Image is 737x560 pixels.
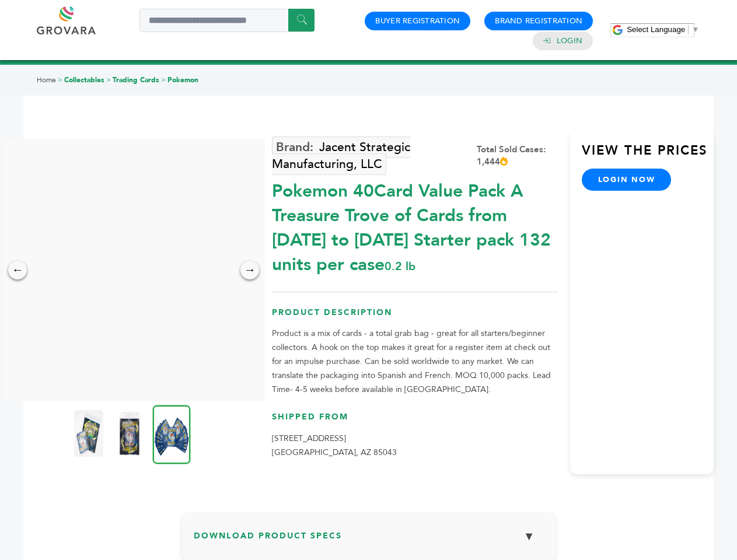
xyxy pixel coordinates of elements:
[153,405,191,464] img: Pokemon 40-Card Value Pack – A Treasure Trove of Cards from 1996 to 2024 - Starter pack! 132 unit...
[272,307,558,327] h3: Product Description
[139,9,315,32] input: Search a product or brand...
[161,75,166,85] span: >
[385,258,415,274] span: 0.2 lb
[272,173,558,277] div: Pokemon 40Card Value Pack A Treasure Trove of Cards from [DATE] to [DATE] Starter pack 132 units ...
[74,410,103,457] img: Pokemon 40-Card Value Pack – A Treasure Trove of Cards from 1996 to 2024 - Starter pack! 132 unit...
[627,25,685,34] span: Select Language
[688,25,689,34] span: ​
[58,75,62,85] span: >
[691,25,699,34] span: ▼
[64,75,104,85] a: Collectables
[272,432,558,460] p: [STREET_ADDRESS] [GEOGRAPHIC_DATA], AZ 85043
[375,16,460,26] a: Buyer Registration
[167,75,198,85] a: Pokemon
[582,169,672,191] a: login now
[106,75,111,85] span: >
[582,142,714,169] h3: View the Prices
[8,261,27,279] div: ←
[37,75,56,85] a: Home
[627,25,699,34] a: Select Language​
[113,75,159,85] a: Trading Cards
[557,36,582,46] a: Login
[115,410,144,457] img: Pokemon 40-Card Value Pack – A Treasure Trove of Cards from 1996 to 2024 - Starter pack! 132 unit...
[477,143,558,168] div: Total Sold Cases: 1,444
[272,136,410,175] a: Jacent Strategic Manufacturing, LLC
[194,524,544,558] h3: Download Product Specs
[240,261,259,279] div: →
[495,16,582,26] a: Brand Registration
[272,327,558,397] p: Product is a mix of cards - a total grab bag - great for all starters/beginner collectors. A hook...
[515,524,544,549] button: ▼
[272,411,558,432] h3: Shipped From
